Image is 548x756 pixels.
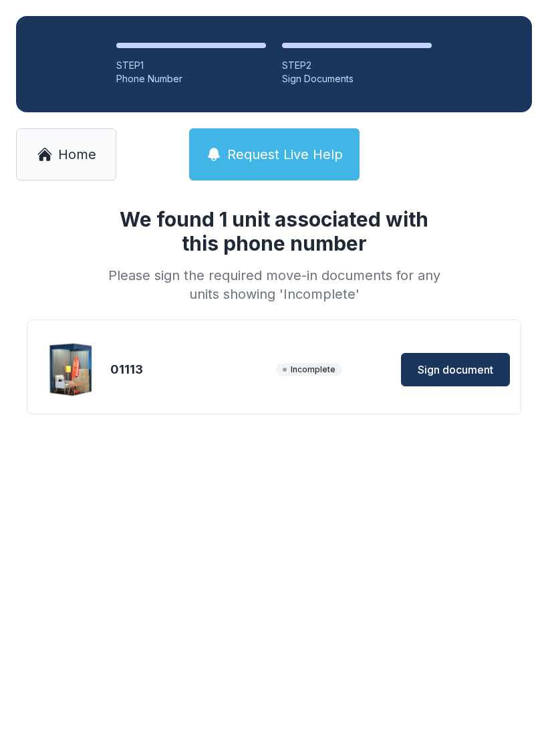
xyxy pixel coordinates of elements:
span: Incomplete [276,363,342,376]
div: STEP 1 [116,59,266,72]
div: STEP 2 [282,59,432,72]
div: 01113 [110,360,271,379]
div: Sign Documents [282,72,432,86]
div: Phone Number [116,72,266,86]
h1: We found 1 unit associated with this phone number [103,207,445,255]
span: Request Live Help [227,145,343,164]
span: Home [58,145,96,164]
div: Please sign the required move-in documents for any units showing 'Incomplete' [103,266,445,303]
span: Sign document [418,362,493,378]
